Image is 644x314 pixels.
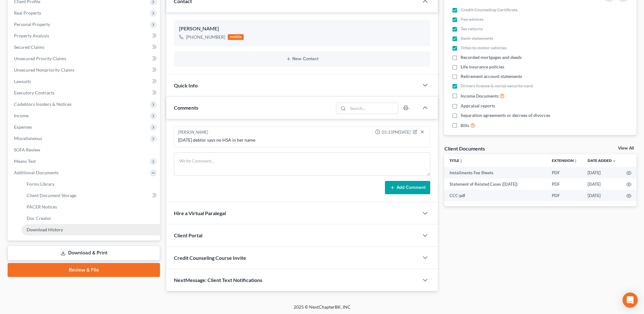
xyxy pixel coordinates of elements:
span: Unsecured Nonpriority Claims [14,67,74,73]
span: Separation agreements or decrees of divorces [461,112,550,119]
span: Secured Claims [14,44,44,50]
span: Appraisal reports [461,103,495,109]
span: Income [14,113,29,118]
span: Real Property [14,10,41,16]
div: Open Intercom Messenger [622,292,638,308]
span: Unsecured Priority Claims [14,56,66,61]
span: 05:33PM[DATE] [381,129,410,135]
a: Client Document Storage [22,190,160,201]
span: Personal Property [14,22,50,27]
button: Add Comment [385,181,430,194]
span: Income Documents [461,93,499,99]
div: Client Documents [444,145,485,152]
a: Extensionunfold_more [552,158,577,163]
div: [PERSON_NAME] [178,129,208,136]
span: NextMessage: Client Text Notifications [174,277,262,283]
a: Property Analysis [9,30,160,42]
span: Forms Library [27,181,54,187]
span: Doc Creator [27,215,51,221]
i: expand_more [612,159,616,163]
a: Forms Library [22,178,160,190]
span: Codebtors Insiders & Notices [14,101,72,107]
td: [DATE] [583,190,621,201]
span: Pay advices [461,16,483,22]
a: Review & File [8,263,160,277]
div: [DATE] debtor says no HSA in her name [178,137,426,143]
span: Download History [27,227,63,232]
td: Statement of Related Cases ([DATE]) [444,178,547,190]
td: [DATE] [583,178,621,190]
span: Retirement account statements [461,73,522,80]
span: Lawsuits [14,79,31,84]
span: Miscellaneous [14,136,42,141]
span: SOFA Review [14,147,40,152]
i: unfold_more [574,159,577,163]
span: Expenses [14,124,32,130]
span: Client Document Storage [27,193,76,198]
span: Additional Documents [14,170,59,175]
div: mobile [228,34,244,40]
span: Recorded mortgages and deeds [461,54,522,61]
a: Titleunfold_more [449,158,463,163]
div: [PERSON_NAME] [179,25,425,33]
span: Titles to motor vehicles [461,45,507,51]
td: Installments Fee Sheets [444,167,547,178]
span: PACER Notices [27,204,57,209]
a: View All [618,146,634,151]
span: Quick Info [174,82,198,88]
span: Hire a Virtual Paralegal [174,210,226,216]
span: Bills [461,122,469,129]
a: Date Added expand_more [588,158,616,163]
input: Search... [348,103,398,114]
span: Tax returns [461,26,483,32]
span: Credit Counseling Certificate [461,7,517,13]
span: Property Analysis [14,33,49,38]
span: Executory Contracts [14,90,54,95]
a: SOFA Review [9,144,160,156]
button: New Contact [179,56,425,61]
td: CCC-pdf [444,190,547,201]
a: Download History [22,224,160,235]
a: Lawsuits [9,76,160,87]
td: PDF [547,167,583,178]
span: Credit Counseling Course Invite [174,255,246,261]
td: [DATE] [583,167,621,178]
a: Unsecured Nonpriority Claims [9,64,160,76]
a: Executory Contracts [9,87,160,99]
i: unfold_more [459,159,463,163]
a: Download & Print [8,246,160,260]
a: Secured Claims [9,42,160,53]
div: [PHONE_NUMBER] [186,34,225,40]
span: Comments [174,105,198,111]
a: Unsecured Priority Claims [9,53,160,64]
span: Drivers license & social security card [461,83,533,89]
a: Doc Creator [22,213,160,224]
a: PACER Notices [22,201,160,213]
span: Client Portal [174,232,202,238]
td: PDF [547,178,583,190]
span: Bank statements [461,35,493,42]
td: PDF [547,190,583,201]
span: Life insurance policies [461,64,504,70]
span: Means Test [14,158,36,164]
